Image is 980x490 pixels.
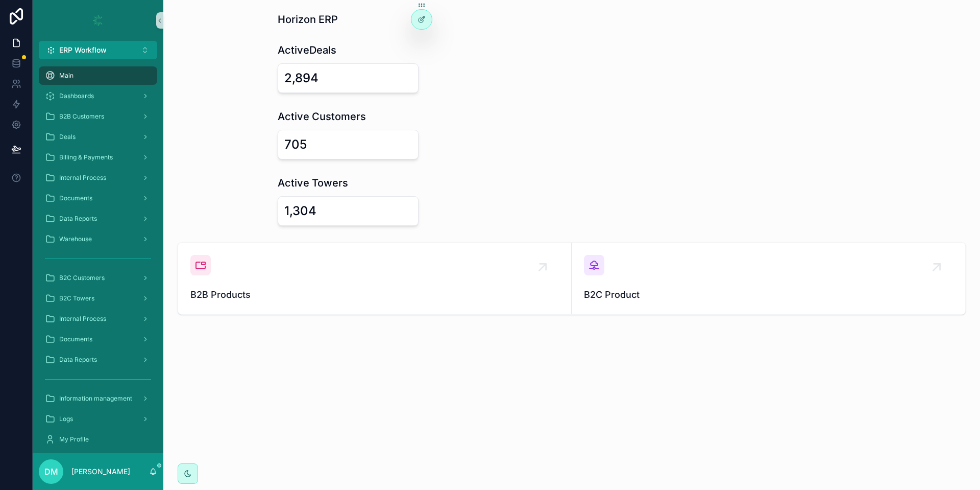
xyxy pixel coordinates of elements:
a: Data Reports [39,351,157,369]
a: Information management [39,389,157,408]
span: B2C Product [584,288,953,302]
div: 1,304 [284,203,316,219]
img: App logo [90,12,106,29]
span: B2C Towers [59,294,94,302]
a: B2C Product [572,243,965,314]
a: Internal Process [39,169,157,187]
a: Dashboards [39,87,157,105]
span: Dashboards [59,92,94,100]
a: B2C Towers [39,289,157,308]
span: Data Reports [59,215,97,223]
div: scrollable content [33,59,163,453]
a: Deals [39,128,157,146]
span: Billing & Payments [59,153,113,161]
h1: Horizon ERP [278,12,338,27]
div: 2,894 [284,70,318,86]
span: Internal Process [59,174,106,182]
a: Billing & Payments [39,148,157,167]
h1: Active Customers [278,109,366,124]
a: Internal Process [39,310,157,328]
a: Main [39,66,157,85]
span: My Profile [59,435,89,444]
a: Data Reports [39,209,157,228]
p: [PERSON_NAME] [71,466,130,477]
span: Internal Process [59,315,106,323]
h1: Active Towers [278,176,348,190]
span: B2B Products [190,288,559,302]
a: Documents [39,189,157,207]
h1: ActiveDeals [278,43,336,57]
a: B2B Customers [39,107,157,126]
span: DM [44,465,58,478]
span: Deals [59,133,76,141]
a: Logs [39,410,157,428]
a: My Profile [39,430,157,449]
div: 705 [284,136,307,153]
span: Documents [59,194,92,202]
a: B2B Products [178,243,572,314]
a: Documents [39,330,157,348]
span: Main [59,72,73,80]
span: Information management [59,394,132,403]
span: B2B Customers [59,112,104,121]
button: Select Button [39,41,157,59]
span: ERP Workflow [59,45,107,55]
a: Warehouse [39,230,157,248]
span: Documents [59,335,92,343]
a: B2C Customers [39,269,157,287]
span: Logs [59,415,73,423]
span: Data Reports [59,356,97,364]
span: Warehouse [59,235,92,243]
span: B2C Customers [59,274,105,282]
